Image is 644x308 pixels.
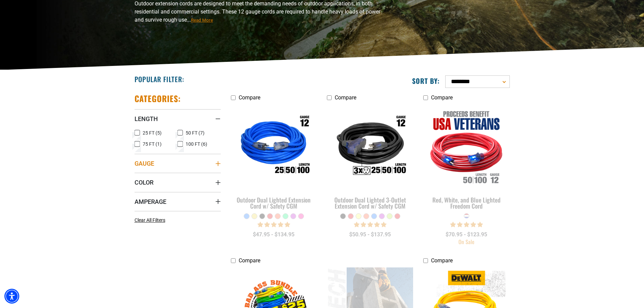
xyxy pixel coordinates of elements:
[135,93,181,104] h2: Categories:
[135,173,221,192] summary: Color
[424,108,509,185] img: Red, White, and Blue Lighted Freedom Cord
[135,0,380,23] span: Outdoor extension cords are designed to meet the demanding needs of outdoor applications, in both...
[135,75,184,84] h2: Popular Filter:
[135,198,166,206] span: Amperage
[327,104,413,213] a: Outdoor Dual Lighted 3-Outlet Extension Cord w/ Safety CGM Outdoor Dual Lighted 3-Outlet Extensio...
[231,108,316,185] img: Outdoor Dual Lighted Extension Cord w/ Safety CGM
[135,217,168,224] a: Clear All Filters
[143,142,162,146] span: 75 FT (1)
[412,76,440,85] label: Sort by:
[191,18,213,23] span: Read More
[143,131,162,135] span: 25 FT (5)
[135,154,221,173] summary: Gauge
[335,94,356,101] span: Compare
[135,160,154,167] span: Gauge
[186,131,205,135] span: 50 FT (7)
[328,108,413,185] img: Outdoor Dual Lighted 3-Outlet Extension Cord w/ Safety CGM
[135,109,221,128] summary: Length
[135,192,221,211] summary: Amperage
[239,94,260,101] span: Compare
[431,94,453,101] span: Compare
[186,142,207,146] span: 100 FT (6)
[135,179,153,186] span: Color
[239,257,260,264] span: Compare
[423,104,509,213] a: Red, White, and Blue Lighted Freedom Cord Red, White, and Blue Lighted Freedom Cord
[4,289,19,304] div: Accessibility Menu
[135,217,165,223] span: Clear All Filters
[431,257,453,264] span: Compare
[231,104,317,213] a: Outdoor Dual Lighted Extension Cord w/ Safety CGM Outdoor Dual Lighted Extension Cord w/ Safety CGM
[135,115,158,123] span: Length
